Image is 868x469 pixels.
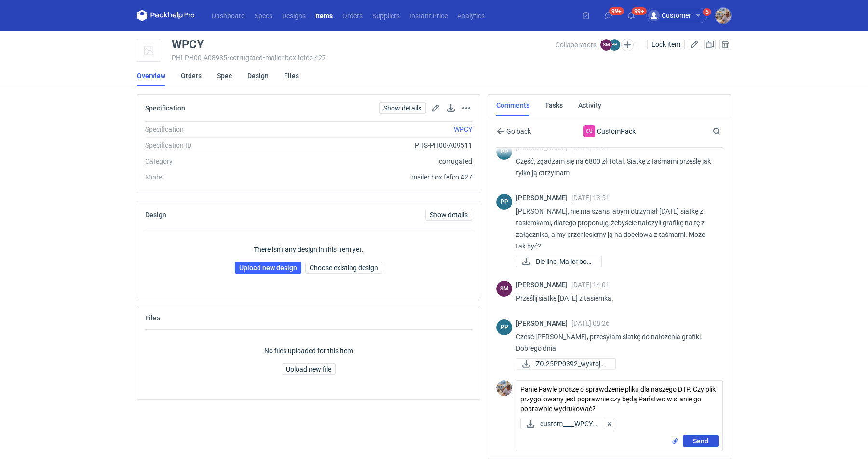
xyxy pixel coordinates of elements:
[181,65,202,86] a: Orders
[516,281,571,289] span: [PERSON_NAME]
[583,125,595,137] div: CustomPack
[563,125,657,137] div: CustomPack
[145,124,276,134] div: Specification
[379,102,426,114] a: Show details
[277,10,311,21] a: Designs
[520,418,606,429] button: custom____WPCY_...
[545,95,563,116] a: Tasks
[430,102,441,114] button: Edit spec
[137,65,165,86] a: Overview
[425,209,472,221] a: Show details
[516,331,715,354] p: Cześć [PERSON_NAME], przesyłam siatkę do nałożenia grafiki. Dobrego dnia
[282,363,336,375] button: Upload new file
[496,319,512,335] figcaption: PP
[145,211,166,219] h2: Design
[719,39,731,50] button: Delete item
[536,359,608,369] span: ZO.25PP0392_wykrojni...
[263,54,326,62] span: • mailer box fefco 427
[137,10,195,21] svg: Packhelp Pro
[496,319,512,335] div: Paweł Puch
[284,65,299,86] a: Files
[516,381,722,414] textarea: Panie Pawle proszę o sprawdzenie pliku dla naszego DTP. Czy plik przygotowany jest poprawnie czy ...
[496,194,512,210] div: Paweł Puch
[405,10,452,21] a: Instant Price
[715,8,731,24] img: Michał Palasek
[207,10,250,21] a: Dashboard
[516,319,571,327] span: [PERSON_NAME]
[145,314,160,322] h2: Files
[516,256,602,267] a: Die line_Mailer box ...
[276,172,472,182] div: mailer box fefco 427
[624,8,639,23] button: 99+
[571,281,610,289] span: [DATE] 14:01
[647,39,685,50] button: Lock item
[145,140,276,150] div: Specification ID
[496,281,512,297] div: Sebastian Markut
[235,262,301,274] a: Upload new design
[516,206,715,252] p: [PERSON_NAME], nie ma szans, abym otrzymał [DATE] siatkę z tasiemkami, dlatego proponuję, żebyści...
[496,144,512,160] div: Paweł Puch
[516,256,602,267] div: Die line_Mailer box F427 (CBCP), external dimensions 190 x 120 x 80 mm.pdf
[452,10,489,21] a: Analytics
[689,39,700,50] button: Edit item
[276,140,472,150] div: PHS-PH00-A09511
[609,39,620,51] figcaption: PP
[305,262,382,274] button: Choose existing design
[516,155,715,179] p: Część, zgadzam się na 6800 zł Total. Siatkę z taśmami prześlę jak tylko ją otrzymam
[310,264,378,271] span: Choose existing design
[254,245,364,254] p: There isn't any design in this item yet.
[445,102,457,114] button: Download specification
[496,281,512,297] figcaption: SM
[367,10,405,21] a: Suppliers
[516,194,571,202] span: [PERSON_NAME]
[461,102,472,114] button: Actions
[578,95,601,116] a: Activity
[516,358,616,370] a: ZO.25PP0392_wykrojni...
[172,54,556,62] div: PHI-PH00-A08985
[227,54,263,62] span: • corrugated
[496,125,531,137] button: Go back
[247,65,269,86] a: Design
[264,346,353,356] p: No files uploaded for this item
[600,39,612,51] figcaption: SM
[536,256,594,267] span: Die line_Mailer box ...
[145,172,276,182] div: Model
[646,8,715,23] button: Customer5
[145,104,185,112] h2: Specification
[172,39,204,50] div: WPCY
[520,418,606,429] div: custom____WPCY__d0__oR336216200.pdf
[276,156,472,166] div: corrugated
[571,194,610,202] span: [DATE] 13:51
[621,39,634,51] button: Edit collaborators
[504,128,531,135] span: Go back
[217,65,232,86] a: Spec
[540,418,597,429] span: custom____WPCY_...
[571,144,610,152] span: [DATE] 13:27
[454,125,472,133] a: WPCY
[496,380,512,396] img: Michał Palasek
[705,9,709,15] div: 5
[648,10,691,21] div: Customer
[496,194,512,210] figcaption: PP
[516,358,612,370] div: ZO.25PP0392_wykrojnik.pdf
[571,319,610,327] span: [DATE] 08:26
[583,125,595,137] figcaption: Cu
[704,39,716,50] button: Duplicate Item
[683,435,719,447] button: Send
[711,125,742,137] input: Search
[651,41,680,48] span: Lock item
[601,8,616,23] button: 99+
[311,10,338,21] a: Items
[516,292,715,304] p: Prześlij siatkę [DATE] z tasiemką.
[145,156,276,166] div: Category
[496,144,512,160] figcaption: PP
[693,438,708,444] span: Send
[338,10,367,21] a: Orders
[516,144,571,152] span: [PERSON_NAME]
[496,95,529,116] a: Comments
[556,41,597,49] span: Collaborators
[286,366,331,372] span: Upload new file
